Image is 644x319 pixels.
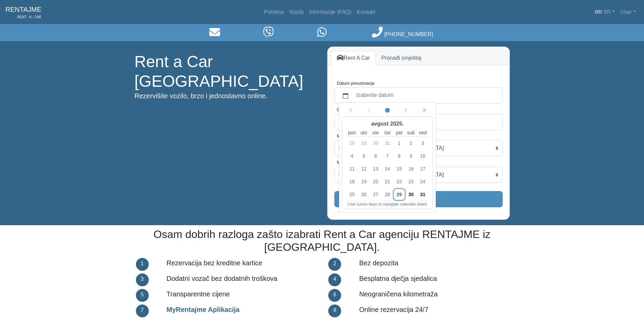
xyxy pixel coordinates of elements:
em: User [620,9,632,15]
div: subota, 9. avgust 2025. [405,150,417,162]
label: Datum povratka [337,106,367,113]
div: 7 [136,304,149,317]
div: nedelja, 3. avgust 2025. [417,137,429,150]
small: petak [393,129,405,136]
div: subota, 16. avgust 2025. [405,162,417,175]
svg: chevron double left [422,108,426,113]
button: Current month [378,105,397,115]
label: Mjesto povratka [337,159,367,165]
small: ponedeljak [346,129,358,136]
div: petak, 8. avgust 2025. [393,150,405,162]
a: MyRentajme Aplikacija [166,306,239,313]
div: 3 [136,273,149,286]
div: nedelja, 17. avgust 2025. [417,162,429,175]
div: ponedeljak, 28. jul 2025. [346,137,358,150]
a: Informacije (FAQ) [306,5,354,19]
svg: chevron left [403,108,408,113]
small: nedelja [417,129,429,136]
p: Rezervišite vozilo, brzo i jednostavno online. [135,91,317,101]
div: subota, 23. avgust 2025. [405,175,417,188]
div: nedelja, 31. avgust 2025. [417,188,429,201]
small: subota [405,129,417,136]
a: Početna [261,5,287,19]
div: sreda, 13. avgust 2025. [369,162,381,175]
small: četvrtak [381,129,393,136]
small: sreda [369,129,381,136]
div: petak, 22. avgust 2025. [393,175,405,188]
div: subota, 30. avgust 2025. [405,188,417,201]
button: Pretraga [334,191,503,207]
div: utorak, 5. avgust 2025. [358,150,369,162]
div: 2 [328,258,341,271]
a: [PHONE_NUMBER] [372,31,433,37]
div: 1 [136,258,149,271]
div: sreda, 6. avgust 2025. [369,150,381,162]
label: Datum preuzimanja [337,80,375,86]
div: 8 [328,304,341,317]
div: ponedeljak, 11. avgust 2025. [346,162,358,175]
a: User [618,5,639,19]
div: 6 [328,289,341,302]
span: 30 [405,189,416,200]
a: sr [592,5,618,19]
h1: Rent a Car [GEOGRAPHIC_DATA] [135,52,317,91]
div: Online rezervacija 24/7 [354,303,515,319]
div: utorak, 29. jul 2025. [358,137,369,150]
div: petak, 29. avgust 2025. (Today) [393,188,405,201]
div: ponedeljak, 25. avgust 2025. [346,188,358,201]
div: Rezervacija bez kreditne kartice [161,257,322,272]
div: sreda, 30. jul 2025. [369,137,381,150]
a: Rent A Car [331,51,376,65]
div: četvrtak, 28. avgust 2025. [381,188,393,201]
div: Transparentne cijene [161,288,322,303]
a: Pronađi smještaj [376,51,427,65]
div: četvrtak, 7. avgust 2025. [381,150,393,162]
div: ponedeljak, 4. avgust 2025. [346,150,358,162]
a: Vozila [287,5,307,19]
div: četvrtak, 14. avgust 2025. [381,162,393,175]
div: petak, 15. avgust 2025. [393,162,405,175]
a: Kontakt [354,5,378,19]
div: Besplatna dječja sjedalica [354,272,515,288]
label: Mjesto preuzimanja [337,133,375,139]
button: Next year [415,105,433,115]
div: 5 [136,289,149,302]
div: subota, 2. avgust 2025. [405,137,417,150]
div: Calendar navigation [342,105,433,115]
div: utorak, 26. avgust 2025. [358,188,369,201]
svg: circle fill [385,108,390,113]
div: nedelja, 10. avgust 2025. [417,150,429,162]
label: Izaberite datum [352,89,498,102]
div: sreda, 27. avgust 2025. [369,188,381,201]
div: avgust 2025. [346,118,429,129]
div: Use cursor keys to navigate calendar dates [346,201,429,207]
span: sr [603,9,611,15]
span: 31 [417,189,428,200]
div: Dodatni vozač bez dodatnih troškova [161,272,322,288]
small: utorak [358,129,369,136]
div: petak, 1. avgust 2025. [393,137,405,150]
span: 29 [393,189,404,200]
h2: Osam dobrih razloga zašto izabrati Rent a Car agenciju RENTAJME iz [GEOGRAPHIC_DATA]. [135,228,510,254]
a: RENTAJMERENT - A - CAR [5,3,41,21]
svg: calendar [343,93,348,99]
div: četvrtak, 21. avgust 2025. [381,175,393,188]
div: nedelja, 24. avgust 2025. [417,175,429,188]
span: RENT - A - CAR [5,15,41,20]
div: utorak, 19. avgust 2025. [358,175,369,188]
div: 4 [328,273,341,286]
div: Bez depozita [354,257,515,272]
div: četvrtak, 31. jul 2025. [381,137,393,150]
button: Next month [397,105,415,115]
div: sreda, 20. avgust 2025. [369,175,381,188]
div: utorak, 12. avgust 2025. [358,162,369,175]
span: [PHONE_NUMBER] [384,31,433,37]
div: ponedeljak, 18. avgust 2025. [346,175,358,188]
button: calendar [339,89,352,102]
div: Neograničena kilometraža [354,288,515,303]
